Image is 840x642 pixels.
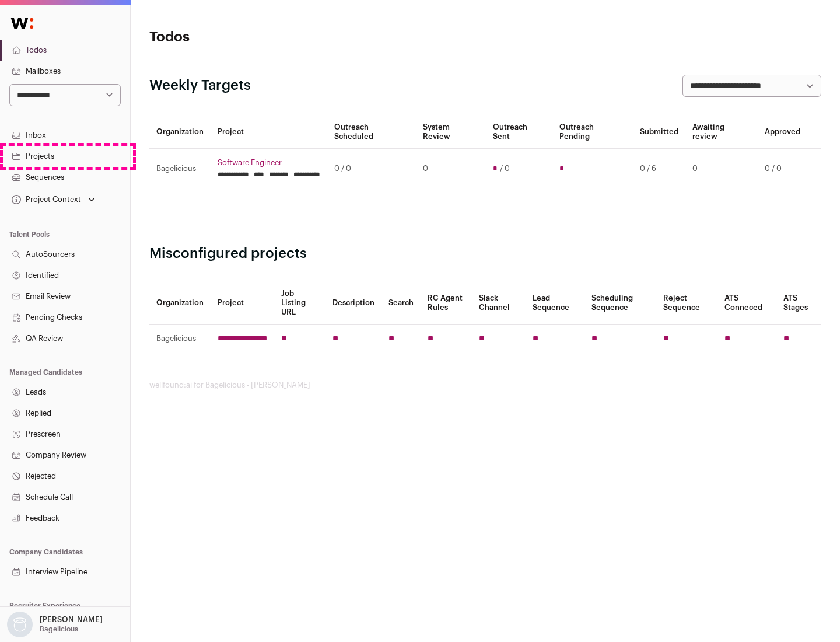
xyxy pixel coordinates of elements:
th: System Review [416,116,485,149]
th: ATS Conneced [717,282,776,325]
footer: wellfound:ai for Bagelicious - [PERSON_NAME] [149,381,821,390]
th: Scheduling Sequence [584,282,656,325]
h2: Weekly Targets [149,76,251,95]
th: Project [211,116,327,149]
span: / 0 [500,164,510,173]
p: Bagelicious [40,624,78,634]
th: Outreach Scheduled [327,116,416,149]
th: Organization [149,116,211,149]
th: Search [381,282,421,325]
img: nopic.png [7,612,33,637]
th: Job Listing URL [274,282,325,325]
th: Slack Channel [472,282,526,325]
td: 0 [685,149,758,189]
th: Project [211,282,274,325]
a: Software Engineer [218,158,320,168]
th: Awaiting review [685,116,758,149]
td: Bagelicious [149,149,211,189]
td: 0 / 0 [758,149,807,189]
th: Organization [149,282,211,325]
h1: Todos [149,28,373,47]
th: RC Agent Rules [421,282,471,325]
th: Outreach Pending [552,116,632,149]
td: 0 / 6 [633,149,685,189]
h2: Misconfigured projects [149,245,821,263]
td: 0 / 0 [327,149,416,189]
th: Submitted [633,116,685,149]
button: Open dropdown [9,191,97,208]
td: Bagelicious [149,325,211,353]
th: ATS Stages [776,282,821,325]
th: Outreach Sent [486,116,553,149]
p: [PERSON_NAME] [40,615,103,624]
th: Reject Sequence [656,282,718,325]
th: Approved [758,116,807,149]
div: Project Context [9,195,81,204]
img: Wellfound [5,12,40,35]
th: Description [325,282,381,325]
td: 0 [416,149,485,189]
th: Lead Sequence [526,282,584,325]
button: Open dropdown [5,612,105,637]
